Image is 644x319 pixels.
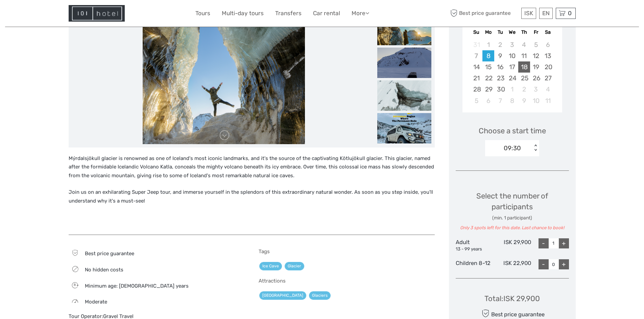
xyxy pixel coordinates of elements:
[479,126,546,136] span: Choose a start time
[494,50,506,61] div: Choose Tuesday, September 9th, 2025
[377,113,431,143] img: 3fea181356c64523a061de2eca7b4af1_slider_thumbnail.png
[259,291,306,300] a: [GEOGRAPHIC_DATA]
[78,10,86,19] button: Open LiveChat chat widget
[494,84,506,95] div: Choose Tuesday, September 30th, 2025
[69,154,435,180] p: Mýrdalsjökull glacier is renowned as one of Iceland's most iconic landmarks, and it's the source ...
[456,191,569,231] div: Select the number of participants
[530,73,542,84] div: Choose Friday, September 26th, 2025
[482,28,494,37] div: Mo
[471,73,482,84] div: Choose Sunday, September 21st, 2025
[506,61,518,73] div: Choose Wednesday, September 17th, 2025
[542,84,554,95] div: Choose Saturday, October 4th, 2025
[542,61,554,73] div: Choose Saturday, September 20th, 2025
[377,48,431,78] img: e41187ff98284d618ea46becb996bc08_slider_thumbnail.png
[494,61,506,73] div: Choose Tuesday, September 16th, 2025
[85,250,134,257] span: Best price guarantee
[9,12,76,17] p: We're away right now. Please check back later!
[377,80,431,111] img: 9abaf70601cd489fac58506c0ce6c493_slider_thumbnail.png
[493,238,531,252] div: ISK 29,900
[482,73,494,84] div: Choose Monday, September 22nd, 2025
[506,73,518,84] div: Choose Wednesday, September 24th, 2025
[559,238,569,248] div: +
[484,293,540,304] div: Total : ISK 29,900
[518,73,530,84] div: Choose Thursday, September 25th, 2025
[482,50,494,61] div: Choose Monday, September 8th, 2025
[494,39,506,50] div: Not available Tuesday, September 2nd, 2025
[69,188,435,205] p: Join us on an exhilarating Super Jeep tour, and immerse yourself in the splendors of this extraor...
[222,8,264,18] a: Multi-day tours
[456,238,494,252] div: Adult
[449,8,520,19] span: Best price guarantee
[85,283,189,289] span: Minimum age: [DEMOGRAPHIC_DATA] years
[539,259,549,269] div: -
[530,95,542,106] div: Choose Friday, October 10th, 2025
[482,39,494,50] div: Not available Monday, September 1st, 2025
[559,259,569,269] div: +
[482,95,494,106] div: Choose Monday, October 6th, 2025
[275,8,302,18] a: Transfers
[539,238,549,248] div: -
[259,262,282,270] a: Ice Cave
[456,259,494,269] div: Children 8-12
[85,267,123,273] span: No hidden costs
[464,39,560,106] div: month 2025-09
[542,50,554,61] div: Choose Saturday, September 13th, 2025
[518,39,530,50] div: Not available Thursday, September 4th, 2025
[504,144,521,153] div: 09:30
[542,73,554,84] div: Choose Saturday, September 27th, 2025
[259,278,435,284] h5: Attractions
[493,259,531,269] div: ISK 22,900
[542,28,554,37] div: Sa
[494,95,506,106] div: Choose Tuesday, October 7th, 2025
[530,39,542,50] div: Not available Friday, September 5th, 2025
[259,248,435,255] h5: Tags
[542,95,554,106] div: Choose Saturday, October 11th, 2025
[456,246,494,252] div: 13 - 99 years
[518,95,530,106] div: Choose Thursday, October 9th, 2025
[482,84,494,95] div: Choose Monday, September 29th, 2025
[70,283,79,287] span: 8
[309,291,331,300] a: Glaciers
[530,50,542,61] div: Choose Friday, September 12th, 2025
[533,144,539,152] div: < >
[506,50,518,61] div: Choose Wednesday, September 10th, 2025
[506,95,518,106] div: Choose Wednesday, October 8th, 2025
[313,8,340,18] a: Car rental
[85,299,107,305] span: Moderate
[494,28,506,37] div: Tu
[69,5,125,22] img: Hotel Information
[542,39,554,50] div: Not available Saturday, September 6th, 2025
[506,28,518,37] div: We
[456,215,569,221] div: (min. 1 participant)
[524,10,533,17] span: ISK
[567,10,573,17] span: 0
[530,61,542,73] div: Choose Friday, September 19th, 2025
[471,39,482,50] div: Not available Sunday, August 31st, 2025
[195,8,210,18] a: Tours
[471,28,482,37] div: Su
[539,8,553,19] div: EN
[518,50,530,61] div: Choose Thursday, September 11th, 2025
[471,84,482,95] div: Choose Sunday, September 28th, 2025
[471,95,482,106] div: Choose Sunday, October 5th, 2025
[456,225,569,231] div: Only 3 spots left for this date. Last chance to book!
[482,61,494,73] div: Choose Monday, September 15th, 2025
[518,61,530,73] div: Choose Thursday, September 18th, 2025
[352,8,369,18] a: More
[285,262,304,270] a: Glacier
[518,28,530,37] div: Th
[530,84,542,95] div: Choose Friday, October 3rd, 2025
[506,84,518,95] div: Choose Wednesday, October 1st, 2025
[518,84,530,95] div: Choose Thursday, October 2nd, 2025
[506,39,518,50] div: Not available Wednesday, September 3rd, 2025
[471,50,482,61] div: Not available Sunday, September 7th, 2025
[530,28,542,37] div: Fr
[471,61,482,73] div: Choose Sunday, September 14th, 2025
[377,15,431,45] img: 0c6ce967c64949fd997171b40c36144b_slider_thumbnail.png
[494,73,506,84] div: Choose Tuesday, September 23rd, 2025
